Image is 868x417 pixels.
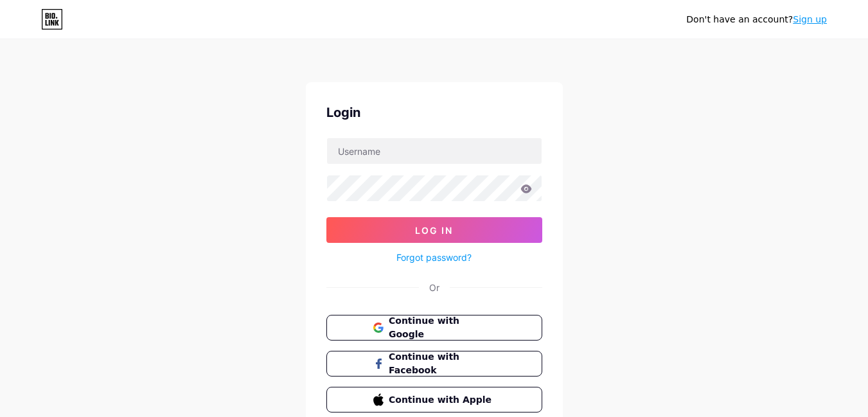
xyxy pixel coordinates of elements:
[326,217,542,243] button: Log In
[686,13,827,26] div: Don't have an account?
[326,315,542,341] button: Continue with Google
[326,387,542,413] button: Continue with Apple
[327,138,542,164] input: Username
[793,14,827,24] a: Sign up
[389,314,495,341] span: Continue with Google
[389,350,495,377] span: Continue with Facebook
[389,393,495,407] span: Continue with Apple
[429,281,439,294] div: Or
[326,351,542,377] button: Continue with Facebook
[396,251,472,264] a: Forgot password?
[326,103,542,122] div: Login
[415,225,453,236] span: Log In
